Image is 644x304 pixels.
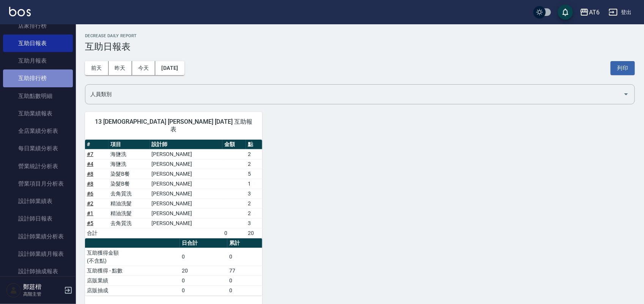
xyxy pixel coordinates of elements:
a: #8 [87,171,93,177]
button: 昨天 [109,61,132,75]
td: 3 [246,218,262,228]
td: 5 [246,169,262,179]
td: [PERSON_NAME] [150,218,222,228]
td: 20 [180,266,227,276]
th: 項目 [109,140,150,150]
a: 互助日報表 [3,35,73,52]
a: #1 [87,210,93,216]
th: 金額 [222,140,246,150]
table: a dense table [85,140,262,238]
td: 合計 [85,228,109,238]
td: 0 [227,285,262,295]
a: 設計師業績表 [3,192,73,210]
a: 店家排行榜 [3,17,73,35]
td: 店販抽成 [85,285,180,295]
td: 0 [180,285,227,295]
td: 0 [222,228,246,238]
td: 互助獲得金額 (不含點) [85,248,180,266]
td: 去角質洗 [109,218,150,228]
td: 2 [246,159,262,169]
td: 海鹽洗 [109,159,150,169]
th: 設計師 [150,140,222,150]
td: [PERSON_NAME] [150,149,222,159]
button: 前天 [85,61,109,75]
td: 店販業績 [85,276,180,285]
a: 互助點數明細 [3,87,73,105]
a: #4 [87,161,93,167]
h3: 互助日報表 [85,41,635,52]
td: 1 [246,179,262,189]
td: 2 [246,149,262,159]
td: 精油洗髮 [109,208,150,218]
button: [DATE] [155,61,184,75]
td: [PERSON_NAME] [150,179,222,189]
div: AT6 [589,8,600,17]
button: 今天 [132,61,156,75]
a: #2 [87,200,93,206]
td: 0 [180,276,227,285]
img: Logo [9,7,31,16]
td: 去角質洗 [109,189,150,198]
td: [PERSON_NAME] [150,189,222,198]
td: 77 [227,266,262,276]
td: 互助獲得 - 點數 [85,266,180,276]
a: 設計師日報表 [3,210,73,227]
td: [PERSON_NAME] [150,208,222,218]
th: 日合計 [180,238,227,248]
a: 互助月報表 [3,52,73,69]
th: # [85,140,109,150]
a: 營業項目月分析表 [3,175,73,192]
a: 設計師業績分析表 [3,228,73,245]
button: 登出 [606,5,635,19]
td: 海鹽洗 [109,149,150,159]
td: [PERSON_NAME] [150,198,222,208]
a: 互助排行榜 [3,69,73,87]
span: 13 [DEMOGRAPHIC_DATA] [PERSON_NAME] [DATE] 互助報表 [94,118,253,133]
h2: Decrease Daily Report [85,33,635,38]
button: Open [620,88,632,100]
th: 點 [246,140,262,150]
td: 染髮B餐 [109,169,150,179]
a: 設計師抽成報表 [3,263,73,280]
td: 精油洗髮 [109,198,150,208]
a: #7 [87,151,93,157]
button: AT6 [577,5,603,20]
td: 2 [246,208,262,218]
td: 0 [180,248,227,266]
td: 20 [246,228,262,238]
a: 設計師業績月報表 [3,245,73,263]
td: 染髮B餐 [109,179,150,189]
td: 0 [227,248,262,266]
a: 全店業績分析表 [3,122,73,140]
a: 互助業績報表 [3,105,73,122]
a: #8 [87,181,93,187]
a: 營業統計分析表 [3,158,73,175]
td: [PERSON_NAME] [150,169,222,179]
h5: 鄭莛楷 [23,283,62,291]
a: 每日業績分析表 [3,140,73,157]
table: a dense table [85,238,262,296]
td: 0 [227,276,262,285]
td: 3 [246,189,262,198]
a: #5 [87,220,93,226]
img: Person [6,283,21,298]
button: save [558,5,573,20]
button: 列印 [611,61,635,75]
input: 人員名稱 [88,88,620,101]
p: 高階主管 [23,291,62,298]
th: 累計 [227,238,262,248]
td: [PERSON_NAME] [150,159,222,169]
a: #6 [87,191,93,197]
td: 2 [246,198,262,208]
